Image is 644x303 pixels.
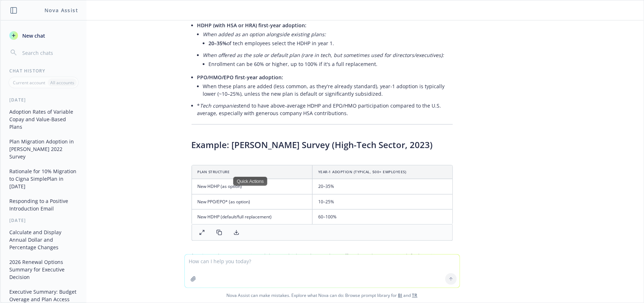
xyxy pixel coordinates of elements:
[197,100,453,118] li: * tend to have above-average HDHP and EPO/HMO participation compared to the U.S. average, especia...
[312,165,452,179] th: Year-1 Adoption (Typical, 500+ Employees)
[3,288,641,303] span: Nova Assist can make mistakes. Explore what Nova can do: Browse prompt library for and
[312,194,452,209] td: 10–25%
[312,179,452,194] td: 20–35%
[21,48,78,58] input: Search chats
[197,22,307,29] span: HDHP (with HSA or HRA) first-year adoption:
[209,59,453,69] li: Enrollment can be 60% or higher, up to 100% if it's a full replacement.
[203,31,326,38] em: When added as an option alongside existing plans:
[203,81,453,99] li: When these plans are added (less common, as they're already standard), year-1 adoption is typical...
[192,209,312,224] td: New HDHP (default/full replacement)
[6,195,81,214] button: Responding to a Positive Introduction Email
[312,209,452,224] td: 60–100%
[44,6,78,14] h1: Nova Assist
[6,29,81,42] button: New chat
[192,194,312,209] td: New PPO/EPO* (as option)
[50,80,74,86] p: All accounts
[192,165,312,179] th: Plan Structure
[209,38,453,48] li: of tech employees select the HDHP in year 1.
[1,97,86,103] div: [DATE]
[194,252,439,259] em: EPOs are less common in tech but see higher take-up where offered as a lower-cost or default option.
[13,80,45,86] p: Current account
[6,106,81,133] button: Adoption Rates of Variable Copay and Value-Based Plans
[6,165,81,192] button: Rationale for 10% Migration to Cigna SimplePlan in [DATE]
[203,52,444,58] em: When offered as the sole or default plan (rare in tech, but sometimes used for directors/executiv...
[1,217,86,223] div: [DATE]
[21,32,45,39] span: New chat
[1,68,86,74] div: Chat History
[192,179,312,194] td: New HDHP (as option)
[398,292,403,298] a: BI
[197,74,283,81] span: PPO/HMO/EPO first-year adoption:
[192,139,453,151] h3: Example: [PERSON_NAME] Survey (High-Tech Sector, 2023)
[6,136,81,162] button: Plan Migration Adoption in [PERSON_NAME] 2022 Survey
[412,292,418,298] a: TR
[209,40,227,47] span: 20–35%
[6,226,81,253] button: Calculate and Display Annual Dollar and Percentage Changes
[200,102,239,109] em: Tech companies
[6,256,81,283] button: 2026 Renewal Options Summary for Executive Decision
